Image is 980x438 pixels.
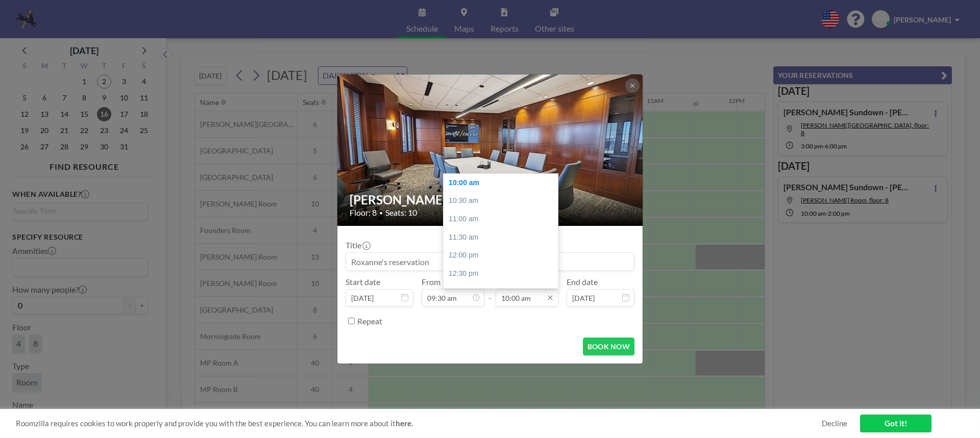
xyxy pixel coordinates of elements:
[583,338,634,355] button: BOOK NOW
[860,415,932,432] a: Got it!
[350,208,377,218] span: Floor: 8
[444,246,563,265] div: 12:00 pm
[444,228,563,247] div: 11:30 am
[350,192,631,208] h2: [PERSON_NAME] Room
[444,210,563,228] div: 11:00 am
[337,35,644,265] img: 537.jpg
[385,208,417,218] span: Seats: 10
[444,282,563,301] div: 01:00 pm
[444,174,563,192] div: 10:00 am
[346,240,370,250] label: Title
[346,253,634,270] input: Roxanne's reservation
[444,192,563,210] div: 10:30 am
[16,419,822,428] span: Roomzilla requires cookies to work properly and provide you with the best experience. You can lea...
[357,316,382,326] label: Repeat
[488,280,492,303] span: -
[346,277,380,287] label: Start date
[822,419,847,428] a: Decline
[379,209,383,217] span: •
[396,419,413,428] a: here.
[444,265,563,283] div: 12:30 pm
[567,277,598,287] label: End date
[422,277,440,287] label: From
